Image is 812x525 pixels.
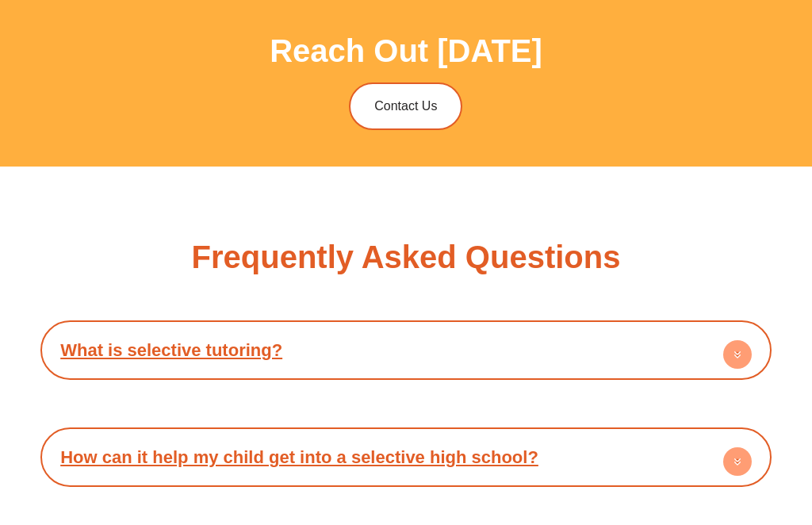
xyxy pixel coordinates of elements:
[427,2,449,24] button: Draw
[60,448,538,468] a: How can it help my child get into a selective high school?
[40,36,772,67] h3: Reach Out [DATE]
[48,329,764,373] h4: What is selective tutoring?
[540,346,812,525] iframe: Chat Widget
[48,436,764,480] h4: How can it help my child get into a selective high school?
[349,83,462,131] a: Contact Us
[192,242,621,274] h3: Frequently Asked Questions
[404,2,427,24] button: Text
[449,2,471,24] button: Add or edit images
[167,2,196,24] span: of ⁨13⁩
[374,101,437,113] span: Contact Us
[60,341,282,361] a: What is selective tutoring?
